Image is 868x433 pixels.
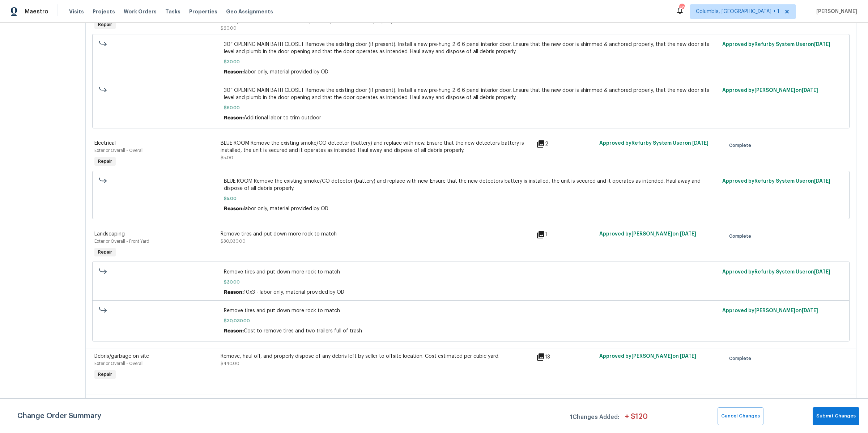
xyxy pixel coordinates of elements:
[244,206,328,211] span: labor only, material provided by OD
[221,361,239,366] span: $440.00
[680,232,696,237] span: [DATE]
[224,195,718,202] span: $5.00
[244,115,321,120] span: Additional labor to trim outdoor
[536,140,595,148] div: 2
[94,141,116,146] span: Electrical
[25,8,48,15] span: Maestro
[95,158,115,165] span: Repair
[718,407,763,425] button: Cancel Changes
[679,4,684,12] div: 49
[721,412,760,420] span: Cancel Changes
[94,354,149,359] span: Debris/garbage on site
[94,239,149,243] span: Exterior Overall - Front Yard
[599,354,696,359] span: Approved by [PERSON_NAME] on
[94,232,125,237] span: Landscaping
[224,178,718,192] span: BLUE ROOM Remove the existing smoke/CO detector (battery) and replace with new. Ensure that the n...
[95,249,115,256] span: Repair
[221,230,532,238] div: Remove tires and put down more rock to match
[814,42,830,47] span: [DATE]
[722,179,830,184] span: Approved by Refurby System User on
[226,8,273,15] span: Geo Assignments
[722,88,818,93] span: Approved by [PERSON_NAME] on
[722,42,830,47] span: Approved by Refurby System User on
[224,328,244,334] span: Reason:
[224,317,718,324] span: $30,030.00
[17,407,101,425] span: Change Order Summary
[625,413,648,425] span: + $ 120
[124,8,157,15] span: Work Orders
[69,8,84,15] span: Visits
[802,88,818,93] span: [DATE]
[814,179,830,184] span: [DATE]
[221,353,532,360] div: Remove, haul off, and properly dispose of any debris left by seller to offsite location. Cost est...
[224,206,244,211] span: Reason:
[224,58,718,65] span: $30.00
[729,233,754,240] span: Complete
[599,232,696,237] span: Approved by [PERSON_NAME] on
[696,8,779,15] span: Columbia, [GEOGRAPHIC_DATA] + 1
[221,239,246,243] span: $30,030.00
[224,279,718,286] span: $30.00
[224,290,244,295] span: Reason:
[224,69,244,75] span: Reason:
[536,230,595,239] div: 1
[94,148,144,153] span: Exterior Overall - Overall
[224,41,718,55] span: 30” OPENING MAIN BATH CLOSET Remove the existing door (if present). Install a new pre-hung 2-6 6 ...
[536,353,595,361] div: 13
[165,9,180,14] span: Tasks
[221,156,233,160] span: $5.00
[94,361,144,366] span: Exterior Overall - Overall
[692,141,709,146] span: [DATE]
[224,307,718,314] span: Remove tires and put down more rock to match
[570,410,619,425] span: 1 Changes Added:
[722,308,818,313] span: Approved by [PERSON_NAME] on
[244,69,328,75] span: labor only, material provided by OD
[722,269,830,275] span: Approved by Refurby System User on
[224,104,718,111] span: $60.00
[95,371,115,378] span: Repair
[189,8,217,15] span: Properties
[816,412,856,420] span: Submit Changes
[224,87,718,101] span: 30” OPENING MAIN BATH CLOSET Remove the existing door (if present). Install a new pre-hung 2-6 6 ...
[224,268,718,276] span: Remove tires and put down more rock to match
[221,26,237,30] span: $60.00
[813,407,859,425] button: Submit Changes
[244,290,344,295] span: 10x3 - labor only, material provided by OD
[813,8,857,15] span: [PERSON_NAME]
[224,115,244,120] span: Reason:
[95,21,115,28] span: Repair
[244,328,362,334] span: Cost to remove tires and two trailers full of trash
[93,8,115,15] span: Projects
[802,308,818,313] span: [DATE]
[814,269,830,275] span: [DATE]
[729,355,754,362] span: Complete
[599,141,709,146] span: Approved by Refurby System User on
[221,140,532,154] div: BLUE ROOM Remove the existing smoke/CO detector (battery) and replace with new. Ensure that the n...
[729,142,754,149] span: Complete
[680,354,696,359] span: [DATE]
